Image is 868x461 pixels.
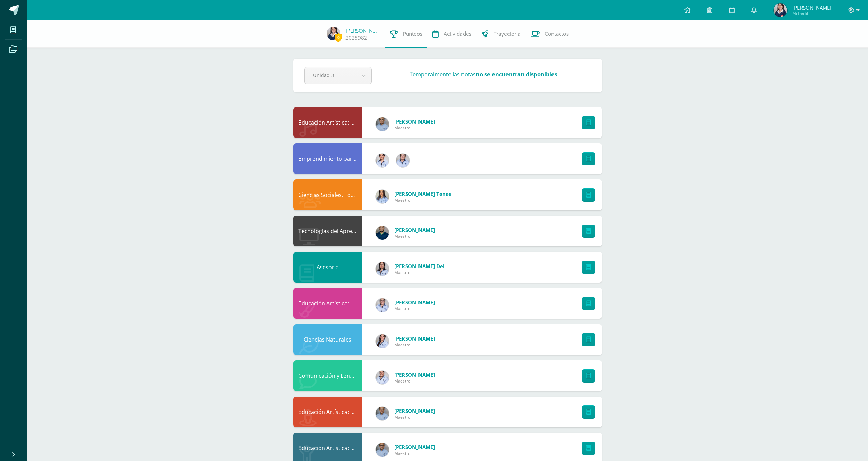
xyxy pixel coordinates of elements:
a: Trayectoria [476,20,526,48]
span: Punteos [403,30,422,38]
div: Ciencias Sociales, Formación Ciudadana e Interculturalidad [293,179,362,210]
span: Maestro [394,197,451,203]
span: Maestro [394,378,435,384]
img: 1fd1abc3113b88285b3edde5efc460e8.png [327,27,340,40]
img: c0a26e2fe6bfcdf9029544cd5cc8fd3b.png [376,407,389,420]
div: Educación Artística: Teatro [293,397,362,427]
span: [PERSON_NAME] del [394,263,445,270]
img: a19da184a6dd3418ee17da1f5f2698ae.png [396,154,410,167]
span: Contactos [545,30,569,38]
img: 1fd1abc3113b88285b3edde5efc460e8.png [774,3,787,17]
img: aa878318b5e0e33103c298c3b86d4ee8.png [376,334,389,348]
span: Maestro [394,306,435,312]
a: 2025982 [345,34,367,41]
img: 8adba496f07abd465d606718f465fded.png [376,262,389,276]
span: Trayectoria [494,30,521,38]
span: Unidad 3 [313,67,347,83]
a: Unidad 3 [305,67,371,84]
img: 8fef9c4feaae74bba3b915c4762f4777.png [376,190,389,203]
span: [PERSON_NAME] [394,299,435,306]
img: a19da184a6dd3418ee17da1f5f2698ae.png [376,298,389,312]
img: c0a26e2fe6bfcdf9029544cd5cc8fd3b.png [376,117,389,131]
div: Educación Artística: Educación Musical [293,107,362,138]
span: [PERSON_NAME] [394,407,435,414]
span: [PERSON_NAME] [394,371,435,378]
img: c0a26e2fe6bfcdf9029544cd5cc8fd3b.png [376,443,389,457]
span: Maestro [394,414,435,420]
div: Tecnologías del Aprendizaje y la Comunicación [293,216,362,246]
strong: no se encuentran disponibles [476,71,557,78]
a: Punteos [385,20,427,48]
div: Comunicación y Lenguaje Idioma Extranjero Inglés [293,360,362,391]
a: Actividades [427,20,476,48]
span: Maestro [394,342,435,348]
img: 2ae3b50cfd2585439a92959790b77830.png [376,371,389,384]
span: [PERSON_NAME] Tenes [394,190,451,197]
div: Educación Artística: Artes Visuales [293,288,362,319]
a: Contactos [526,20,574,48]
h3: Temporalmente las notas . [410,71,559,78]
span: Maestro [394,450,435,456]
span: [PERSON_NAME] [394,227,435,233]
span: Actividades [444,30,471,38]
span: 0 [335,33,342,42]
div: Asesoría [293,252,362,283]
img: d75c63bec02e1283ee24e764633d115c.png [376,226,389,240]
span: [PERSON_NAME] [394,444,435,450]
span: Maestro [394,270,445,275]
span: Maestro [394,233,435,239]
span: [PERSON_NAME] [394,118,435,125]
div: Emprendimiento para la Productividad [293,143,362,174]
span: Mi Perfil [792,10,832,16]
span: Maestro [394,125,435,131]
a: [PERSON_NAME] [345,27,380,34]
div: Ciencias Naturales [293,324,362,355]
span: [PERSON_NAME] [792,4,832,11]
span: [PERSON_NAME] [394,335,435,342]
img: 02e3e31c73f569ab554490242ab9245f.png [376,154,389,167]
